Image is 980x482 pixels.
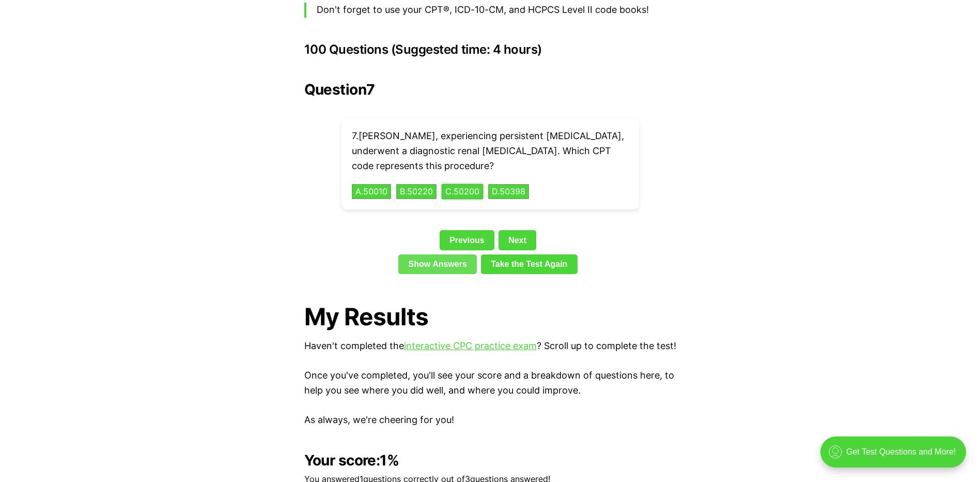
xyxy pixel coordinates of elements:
h1: My Results [304,303,676,330]
button: B.50220 [396,184,437,200]
p: 7 . [PERSON_NAME], experiencing persistent [MEDICAL_DATA], underwent a diagnostic renal [MEDICAL_... [352,129,629,173]
h3: 100 Questions (Suggested time: 4 hours) [304,42,676,57]
p: Haven't completed the ? Scroll up to complete the test! [304,339,676,354]
a: Previous [440,230,494,250]
p: As always, we're cheering for you! [304,413,676,428]
blockquote: Don't forget to use your CPT®, ICD-10-CM, and HCPCS Level II code books! [304,3,676,18]
p: Once you've completed, you'll see your score and a breakdown of questions here, to help you see w... [304,368,676,398]
iframe: portal-trigger [812,431,980,482]
a: Show Answers [398,254,477,274]
button: C.50200 [442,184,483,200]
button: D.50398 [488,184,529,200]
a: interactive CPC practice exam [404,340,537,351]
b: 1 % [380,451,399,469]
h2: Your score: [304,452,676,469]
a: Next [499,230,536,250]
button: A.50010 [352,184,391,200]
h2: Question 7 [304,81,676,98]
a: Take the Test Again [481,254,578,274]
